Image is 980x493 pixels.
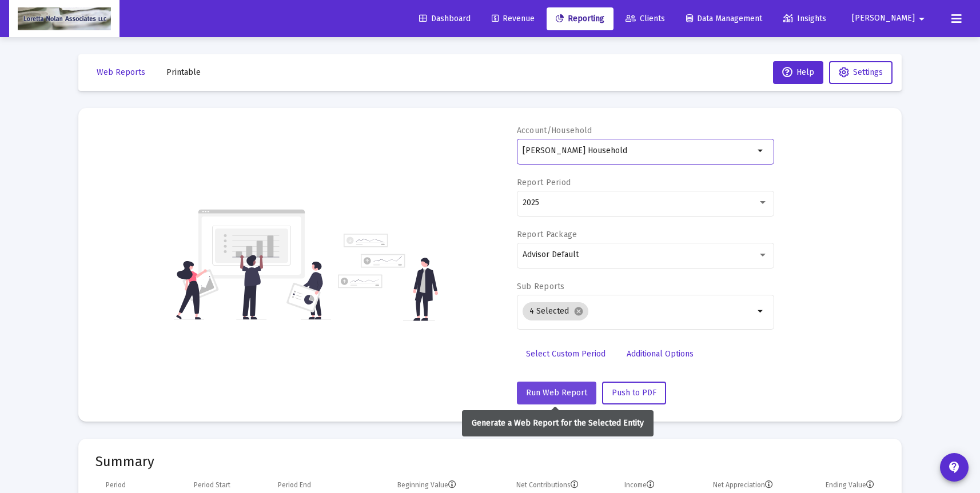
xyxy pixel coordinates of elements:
[106,480,126,490] div: Period
[612,388,656,398] span: Push to PDF
[18,7,111,30] img: Dashboard
[826,480,874,490] div: Ending Value
[492,14,535,23] span: Revenue
[838,7,942,30] button: [PERSON_NAME]
[526,388,587,398] span: Run Web Report
[754,304,768,318] mat-icon: arrow_drop_down
[602,382,666,404] button: Push to PDF
[783,14,826,23] span: Insights
[829,61,893,84] button: Settings
[526,349,605,359] span: Select Custom Period
[483,7,544,30] a: Revenue
[523,198,539,207] span: 2025
[677,7,771,30] a: Data Management
[773,61,823,84] button: Help
[713,480,773,490] div: Net Appreciation
[166,67,201,77] span: Printable
[517,126,592,135] label: Account/Household
[516,480,579,490] div: Net Contributions
[523,302,588,320] mat-chip: 4 Selected
[174,208,331,321] img: reporting
[157,61,210,84] button: Printable
[547,7,614,30] a: Reporting
[774,7,835,30] a: Insights
[754,144,768,158] mat-icon: arrow_drop_down
[95,456,885,467] mat-card-title: Summary
[852,14,915,23] span: [PERSON_NAME]
[616,7,674,30] a: Clients
[397,480,456,490] div: Beginning Value
[523,146,754,155] input: Search or select an account or household
[410,7,480,30] a: Dashboard
[419,14,471,23] span: Dashboard
[573,306,584,316] mat-icon: cancel
[556,14,604,23] span: Reporting
[626,14,665,23] span: Clients
[853,67,883,77] span: Settings
[517,282,565,291] label: Sub Reports
[782,67,814,77] span: Help
[278,480,311,490] div: Period End
[523,250,579,259] span: Advisor Default
[517,382,596,404] button: Run Web Report
[87,61,154,84] button: Web Reports
[194,480,230,490] div: Period Start
[338,234,438,321] img: reporting-alt
[523,300,754,323] mat-chip-list: Selection
[915,7,929,30] mat-icon: arrow_drop_down
[686,14,762,23] span: Data Management
[517,178,571,187] label: Report Period
[627,349,694,359] span: Additional Options
[517,230,577,239] label: Report Package
[97,67,145,77] span: Web Reports
[624,480,655,490] div: Income
[947,460,961,474] mat-icon: contact_support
